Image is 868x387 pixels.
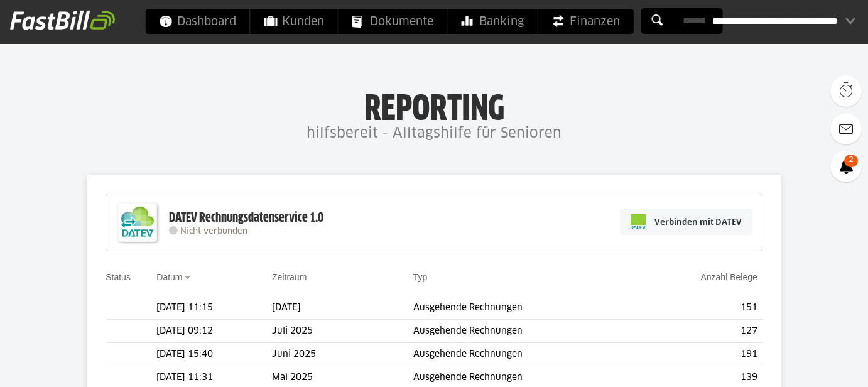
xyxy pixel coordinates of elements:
[156,272,182,282] a: Datum
[156,320,272,343] td: [DATE] 09:12
[413,343,636,366] td: Ausgehende Rechnungen
[413,297,636,320] td: Ausgehende Rechnungen
[636,320,762,343] td: 127
[771,349,855,381] iframe: Öffnet ein Widget, in dem Sie weitere Informationen finden
[413,272,428,282] a: Typ
[272,297,413,320] td: [DATE]
[160,9,236,34] span: Dashboard
[654,215,742,228] span: Verbinden mit DATEV
[10,10,115,30] img: fastbill_logo_white.png
[272,272,307,282] a: Zeitraum
[538,9,634,34] a: Finanzen
[156,343,272,366] td: [DATE] 15:40
[636,343,762,366] td: 191
[272,320,413,343] td: Juli 2025
[631,214,646,229] img: pi-datev-logo-farbig-24.svg
[264,9,324,34] span: Kunden
[180,227,247,236] span: Nicht verbunden
[169,210,323,226] div: DATEV Rechnungsdatenservice 1.0
[251,9,338,34] a: Kunden
[448,9,538,34] a: Banking
[126,89,742,121] h1: Reporting
[185,276,193,279] img: sort_desc.gif
[844,155,858,167] span: 2
[552,9,620,34] span: Finanzen
[156,297,272,320] td: [DATE] 11:15
[339,9,447,34] a: Dokumente
[830,151,862,182] a: 2
[620,209,752,235] a: Verbinden mit DATEV
[272,343,413,366] td: Juni 2025
[462,9,524,34] span: Banking
[700,272,757,282] a: Anzahl Belege
[636,297,762,320] td: 151
[112,197,163,248] img: DATEV-Datenservice Logo
[106,272,131,282] a: Status
[352,9,433,34] span: Dokumente
[146,9,250,34] a: Dashboard
[413,320,636,343] td: Ausgehende Rechnungen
